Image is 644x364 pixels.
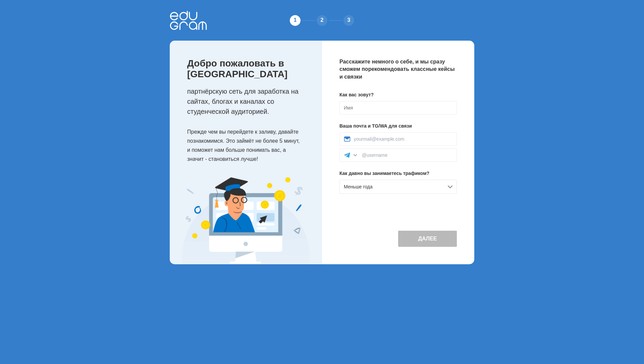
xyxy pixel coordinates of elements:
[187,58,309,80] p: Добро пожаловать в [GEOGRAPHIC_DATA]
[339,58,457,81] p: Расскажите немного о себе, и мы сразу сможем порекомендовать классные кейсы и связки
[339,123,457,130] p: Ваша почта и TG/WA для связи
[344,184,373,189] span: Меньше года
[339,170,457,177] p: Как давно вы занимаетесь трафиком?
[354,136,452,142] input: yourmail@example.com
[288,14,302,27] div: 1
[187,86,309,117] p: партнёрскую сеть для заработка на сайтах, блогах и каналах со студенческой аудиторией.
[398,231,457,247] button: Далее
[339,101,457,115] input: Имя
[342,14,356,27] div: 3
[362,152,452,158] input: @username
[339,91,457,98] p: Как вас зовут?
[187,127,309,164] p: Прежде чем вы перейдете к заливу, давайте познакомимся. Это займёт не более 5 минут, и поможет на...
[315,14,329,27] div: 2
[182,177,310,264] img: Expert Image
